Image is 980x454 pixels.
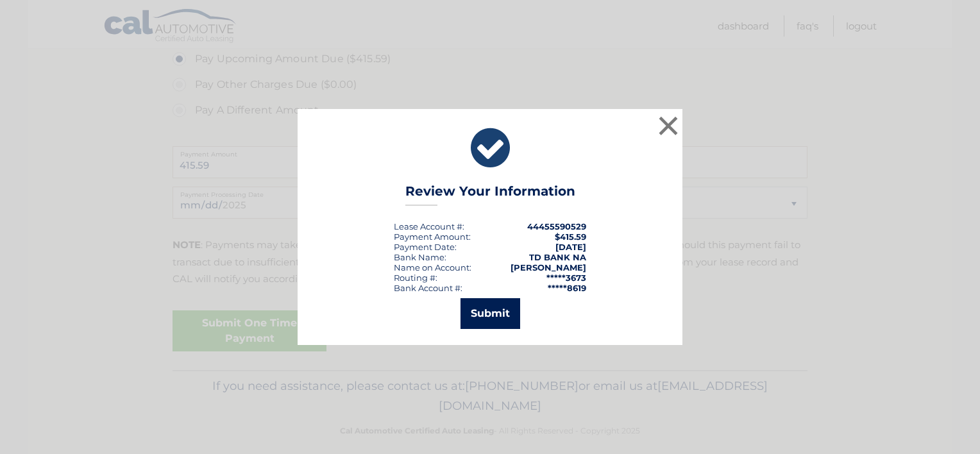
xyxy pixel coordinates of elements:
[511,262,586,273] strong: [PERSON_NAME]
[394,273,437,283] div: Routing #:
[405,183,575,206] h3: Review Your Information
[555,231,586,242] span: $415.59
[529,252,586,262] strong: TD BANK NA
[394,262,471,273] div: Name on Account:
[555,242,586,252] span: [DATE]
[394,283,462,293] div: Bank Account #:
[460,298,520,329] button: Submit
[394,221,464,231] div: Lease Account #:
[394,242,457,252] div: :
[394,252,446,262] div: Bank Name:
[394,242,455,252] span: Payment Date
[527,221,586,231] strong: 44455590529
[655,113,681,139] button: ×
[394,231,471,242] div: Payment Amount:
